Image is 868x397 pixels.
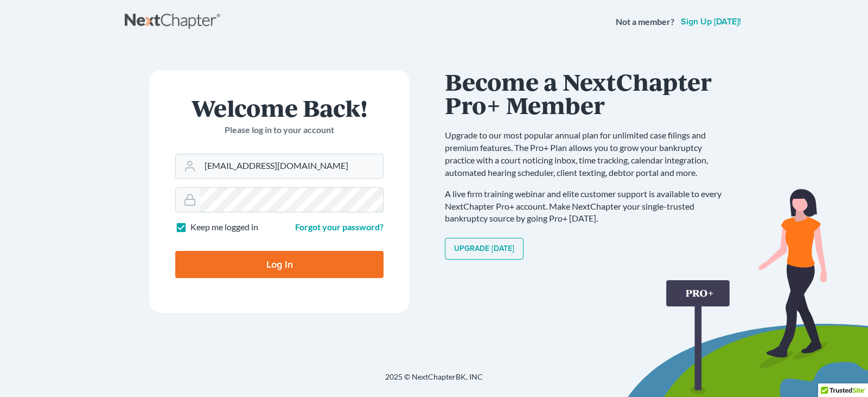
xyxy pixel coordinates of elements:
[175,96,384,119] h1: Welcome Back!
[200,154,383,178] input: Email Address
[175,124,384,136] p: Please log in to your account
[445,238,524,260] a: Upgrade [DATE]
[125,371,743,391] div: 2025 © NextChapterBK, INC
[445,188,732,225] p: A live firm training webinar and elite customer support is available to every NextChapter Pro+ ac...
[175,251,384,278] input: Log In
[445,129,732,179] p: Upgrade to our most popular annual plan for unlimited case filings and premium features. The Pro+...
[445,70,732,116] h1: Become a NextChapter Pro+ Member
[616,16,674,28] strong: Not a member?
[679,17,743,26] a: Sign up [DATE]!
[190,221,258,234] label: Keep me logged in
[295,222,384,232] a: Forgot your password?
